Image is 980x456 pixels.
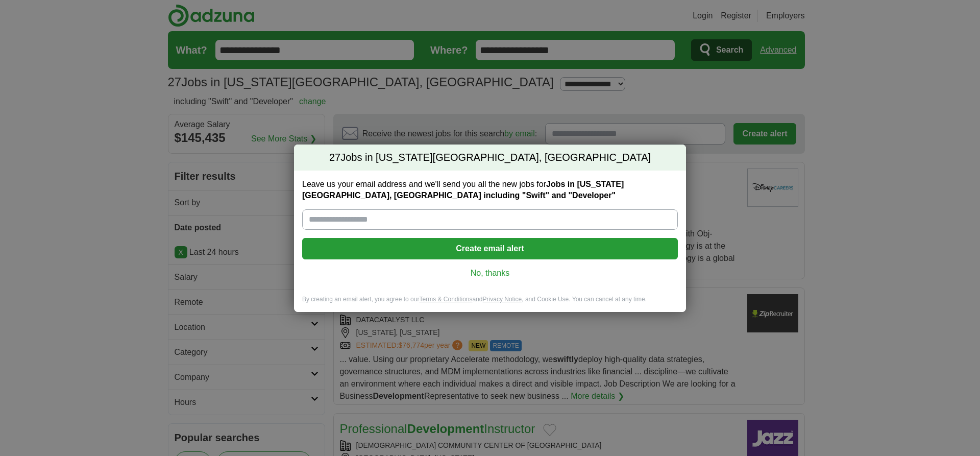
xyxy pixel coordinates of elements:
[294,145,686,171] h2: Jobs in [US_STATE][GEOGRAPHIC_DATA], [GEOGRAPHIC_DATA]
[302,238,678,259] button: Create email alert
[483,296,522,303] a: Privacy Notice
[310,268,670,279] a: No, thanks
[302,179,678,201] label: Leave us your email address and we'll send you all the new jobs for
[329,151,340,165] span: 27
[419,296,472,303] a: Terms & Conditions
[294,295,686,312] div: By creating an email alert, you agree to our and , and Cookie Use. You can cancel at any time.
